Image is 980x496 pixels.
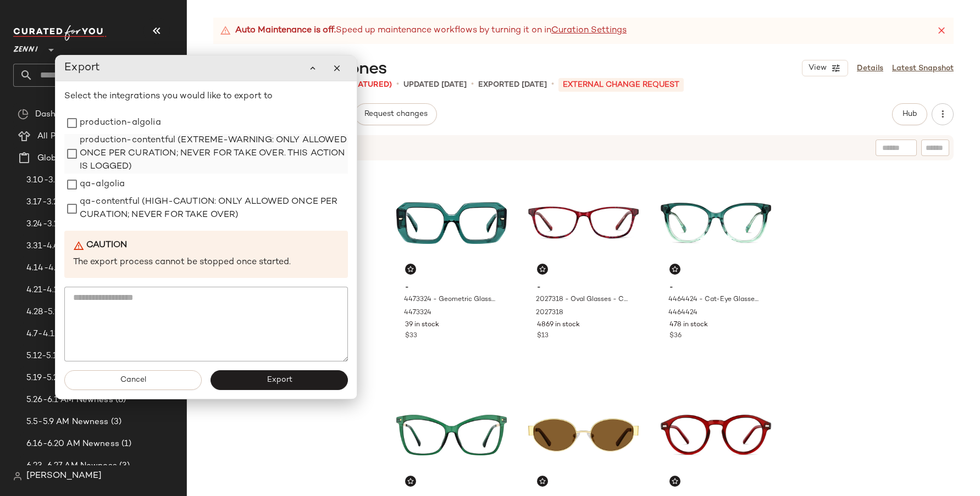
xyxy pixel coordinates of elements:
span: 2027318 - Oval Glasses - Cherry - Plastic [536,295,629,305]
img: svg%3e [539,266,546,272]
span: View [808,64,827,73]
img: svg%3e [407,478,414,484]
span: 4.28-5.2 AM Newness [26,306,114,319]
span: (8) [113,394,126,406]
span: [PERSON_NAME] [26,470,102,483]
p: External Change Request [558,78,684,92]
span: $36 [669,331,682,341]
span: Hub [902,110,917,119]
span: Request changes [364,110,428,119]
span: - [669,283,762,293]
span: (11 Featured) [336,81,392,89]
span: 3.24-3.28 AM Newness [26,218,118,231]
span: • [551,78,554,91]
span: 3.31-4.4 AM Newness [26,240,114,253]
span: Zenni [13,37,38,57]
p: Exported [DATE] [478,79,547,91]
img: svg%3e [539,478,546,484]
span: • [396,78,399,91]
span: 39 in stock [405,320,439,330]
img: 2027318-eyeglasses-front-view.jpg [528,168,639,278]
span: Dashboard [35,108,79,121]
p: Select the integrations you would like to export to [64,90,348,103]
span: Global Clipboards [37,152,109,165]
button: Export [211,370,348,390]
img: svg%3e [672,266,678,272]
span: $33 [405,331,417,341]
img: svg%3e [13,472,22,481]
span: 4464424 [668,308,697,318]
img: svg%3e [672,478,678,484]
label: production-contentful (EXTREME-WARNING: ONLY ALLOWED ONCE PER CURATION; NEVER FOR TAKE OVER. THIS... [80,134,348,174]
img: 4473324-eyeglasses-front-view.jpg [396,168,507,278]
span: 5.19-5.23 AM Newness [26,372,118,384]
span: 4869 in stock [537,320,580,330]
img: svg%3e [407,266,414,272]
span: 478 in stock [669,320,708,330]
button: Request changes [355,103,437,125]
span: Export [266,376,292,384]
span: 2027318 [536,308,563,318]
span: (3) [117,460,130,472]
span: - [405,283,498,293]
img: T04111415-sunglasses-front-view.jpg [528,380,639,491]
button: View [802,60,848,76]
button: Hub [892,103,927,125]
span: (3) [109,416,121,428]
span: (1) [119,438,131,450]
span: 5.26-6.1 AM Newness [26,394,113,406]
div: Speed up maintenance workflows by turning it on in [220,24,627,37]
span: 6.23-6.27 AM Newness [26,460,117,472]
span: 3.10-3.14 AM Newness [26,174,120,187]
span: 4.21-4.25 AM Newness [26,284,118,297]
span: All Products [37,130,86,143]
span: 4.7-4.11 AM Newness [26,328,114,341]
strong: Auto Maintenance is off. [235,24,336,37]
span: 3.17-3.21 AM Newness [26,196,117,209]
span: 4473324 [404,308,431,318]
a: Latest Snapshot [892,63,954,74]
span: 4464424 - Cat-Eye Glasses - Green - Acetate [668,295,761,305]
span: - [537,283,630,293]
p: updated [DATE] [403,79,467,91]
span: 4473324 - Geometric Glasses - Green - Acetate [404,295,497,305]
span: • [471,78,474,91]
img: 7840724-eyeglasses-front-view.jpg [396,380,507,491]
img: 125518-eyeglasses-front-view.jpg [661,380,771,491]
a: Details [857,63,883,74]
img: 4464424-eyeglasses-front-view.jpg [661,168,771,278]
span: 5.5-5.9 AM Newness [26,416,109,428]
label: qa-contentful (HIGH-CAUTION: ONLY ALLOWED ONCE PER CURATION; NEVER FOR TAKE OVER) [80,196,348,222]
span: 5.12-5.16 AM Newness [26,350,117,363]
img: svg%3e [18,109,29,120]
span: 4.14-4.18 AM Newness [26,262,120,275]
p: The export process cannot be stopped once started. [73,257,339,269]
a: Curation Settings [551,24,627,37]
img: cfy_white_logo.C9jOOHJF.svg [13,25,107,41]
span: 6.16-6.20 AM Newness [26,438,119,450]
span: $13 [537,331,549,341]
